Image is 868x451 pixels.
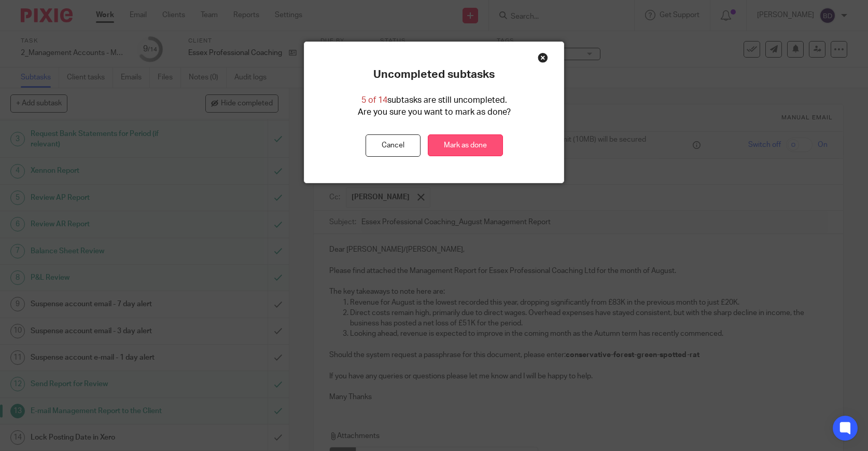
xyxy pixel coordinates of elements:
p: subtasks are still uncompleted. [361,94,507,106]
p: Are you sure you want to mark as done? [358,106,511,118]
div: Close this dialog window [538,52,548,63]
p: Uncompleted subtasks [373,68,495,81]
button: Cancel [366,134,421,157]
span: 5 of 14 [361,96,387,104]
a: Mark as done [428,134,503,157]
